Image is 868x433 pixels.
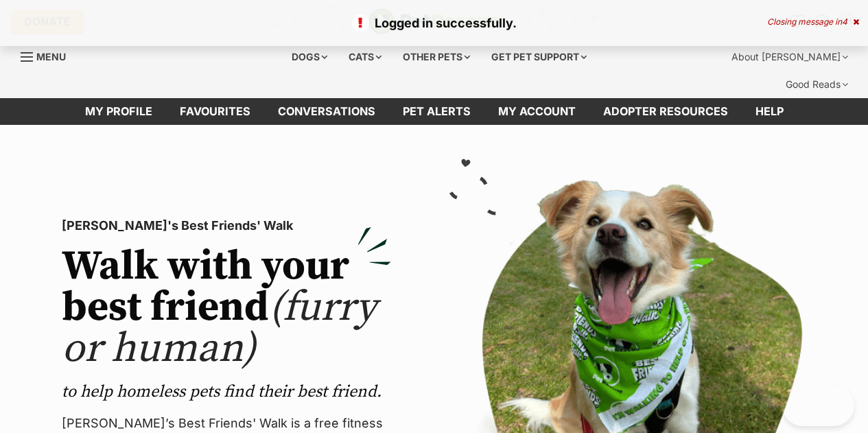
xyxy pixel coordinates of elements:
[722,43,858,71] div: About [PERSON_NAME]
[482,43,596,71] div: Get pet support
[36,51,66,62] span: Menu
[393,43,480,71] div: Other pets
[776,71,858,98] div: Good Reads
[282,43,337,71] div: Dogs
[62,282,377,375] span: (furry or human)
[589,98,742,125] a: Adopter resources
[166,98,264,125] a: Favourites
[264,98,389,125] a: conversations
[62,246,391,370] h2: Walk with your best friend
[339,43,391,71] div: Cats
[389,98,484,125] a: Pet alerts
[62,381,391,403] p: to help homeless pets find their best friend.
[71,98,166,125] a: My profile
[21,43,75,68] a: Menu
[742,98,797,125] a: Help
[62,216,391,235] p: [PERSON_NAME]'s Best Friends' Walk
[782,385,854,426] iframe: Help Scout Beacon - Open
[484,98,589,125] a: My account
